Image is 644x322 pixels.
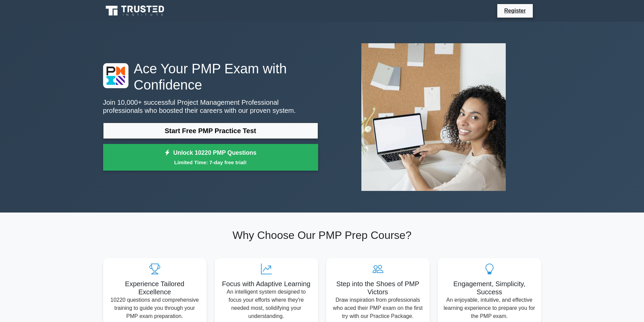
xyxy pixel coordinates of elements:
[103,229,541,242] h2: Why Choose Our PMP Prep Course?
[109,280,201,296] h5: Experience Tailored Excellence
[112,158,310,166] small: Limited Time: 7-day free trial!
[332,296,424,320] p: Draw inspiration from professionals who aced their PMP exam on the first try with our Practice Pa...
[103,123,318,139] a: Start Free PMP Practice Test
[103,60,318,93] h1: Ace Your PMP Exam with Confidence
[220,280,313,288] h5: Focus with Adaptive Learning
[443,296,536,320] p: An enjoyable, intuitive, and effective learning experience to prepare you for the PMP exam.
[332,280,424,296] h5: Step into the Shoes of PMP Victors
[443,280,536,296] h5: Engagement, Simplicity, Success
[220,288,313,320] p: An intelligent system designed to focus your efforts where they're needed most, solidifying your ...
[103,144,318,171] a: Unlock 10220 PMP QuestionsLimited Time: 7-day free trial!
[103,98,318,115] p: Join 10,000+ successful Project Management Professional professionals who boosted their careers w...
[500,6,530,15] a: Register
[109,296,201,320] p: 10220 questions and comprehensive training to guide you through your PMP exam preparation.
